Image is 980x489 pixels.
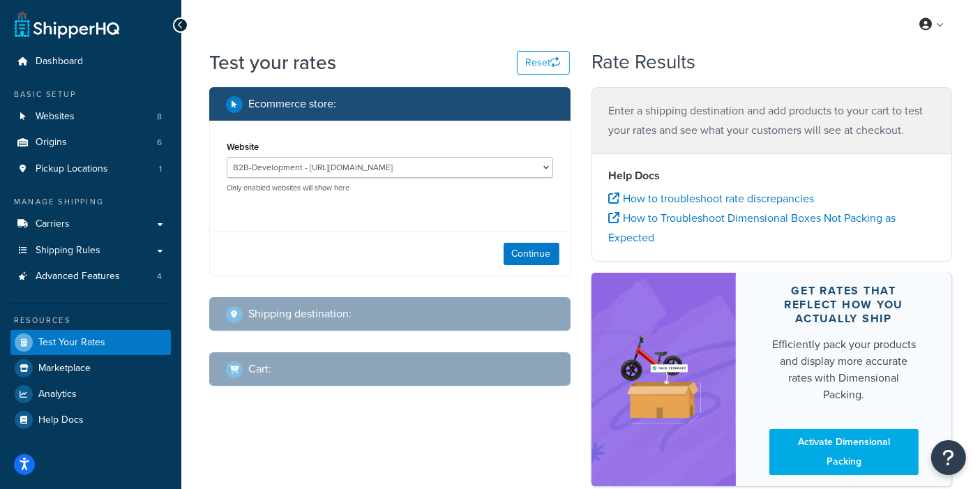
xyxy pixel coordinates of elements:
span: Origins [36,137,67,149]
h2: Cart : [248,363,271,375]
p: Only enabled websites will show here [227,183,553,193]
label: Website [227,142,259,152]
span: Shipping Rules [36,245,100,257]
span: 6 [157,137,162,149]
button: Continue [504,243,559,265]
a: Websites8 [10,104,171,130]
li: Pickup Locations [10,156,171,182]
a: Dashboard [10,49,171,75]
div: Basic Setup [10,89,171,100]
a: Analytics [10,382,171,407]
span: Test Your Rates [38,337,105,349]
span: Pickup Locations [36,163,108,175]
span: Carriers [36,218,70,230]
a: How to Troubleshoot Dimensional Boxes Not Packing as Expected [609,210,896,246]
h4: Help Docs [609,167,935,184]
span: Help Docs [38,414,84,426]
span: Websites [36,111,75,123]
button: Open Resource Center [931,440,966,475]
span: Marketplace [38,363,91,375]
li: Websites [10,104,171,130]
h1: Test your rates [209,49,336,76]
a: Shipping Rules [10,238,171,264]
h2: Rate Results [591,52,695,73]
span: Analytics [38,389,77,400]
a: Carriers [10,211,171,237]
li: Advanced Features [10,264,171,289]
a: Marketplace [10,356,171,381]
img: feature-image-dim-d40ad3071a2b3c8e08177464837368e35600d3c5e73b18a22c1e4bb210dc32ac.png [612,308,715,451]
span: Advanced Features [36,271,120,283]
a: Activate Dimensional Packing [769,429,919,475]
div: Get rates that reflect how you actually ship [769,284,919,326]
span: 8 [157,111,162,123]
a: Pickup Locations1 [10,156,171,182]
div: Manage Shipping [10,196,171,208]
span: 1 [159,163,162,175]
span: 4 [157,271,162,283]
h2: Shipping destination : [248,308,352,320]
a: Test Your Rates [10,330,171,355]
a: Advanced Features4 [10,264,171,289]
li: Origins [10,130,171,156]
p: Enter a shipping destination and add products to your cart to test your rates and see what your c... [609,101,935,140]
div: Efficiently pack your products and display more accurate rates with Dimensional Packing. [769,336,919,403]
a: Help Docs [10,407,171,432]
a: Origins6 [10,130,171,156]
div: Resources [10,315,171,326]
button: Reset [517,51,570,75]
a: How to troubleshoot rate discrepancies [609,190,815,206]
h2: Ecommerce store : [248,98,336,110]
span: Dashboard [36,56,83,68]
